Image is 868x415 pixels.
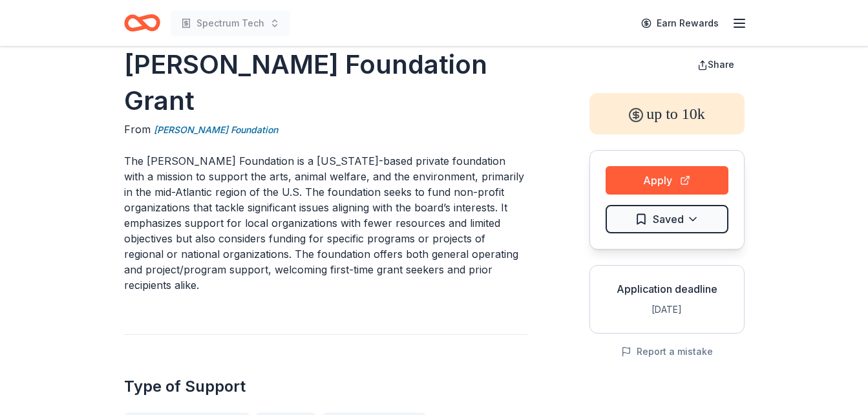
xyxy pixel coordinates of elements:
[124,8,160,38] a: Home
[124,47,527,119] h1: [PERSON_NAME] Foundation Grant
[606,205,728,233] button: Saved
[708,59,734,70] span: Share
[653,211,684,228] span: Saved
[600,281,734,297] div: Application deadline
[687,52,745,78] button: Share
[124,153,527,293] p: The [PERSON_NAME] Foundation is a [US_STATE]-based private foundation with a mission to support t...
[124,122,527,138] div: From
[633,12,726,35] a: Earn Rewards
[171,10,290,36] button: Spectrum Tech
[606,166,728,195] button: Apply
[621,344,713,359] button: Report a mistake
[589,93,745,134] div: up to 10k
[196,16,264,31] span: Spectrum Tech
[124,376,527,397] h2: Type of Support
[154,122,278,138] a: [PERSON_NAME] Foundation
[600,302,734,317] div: [DATE]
